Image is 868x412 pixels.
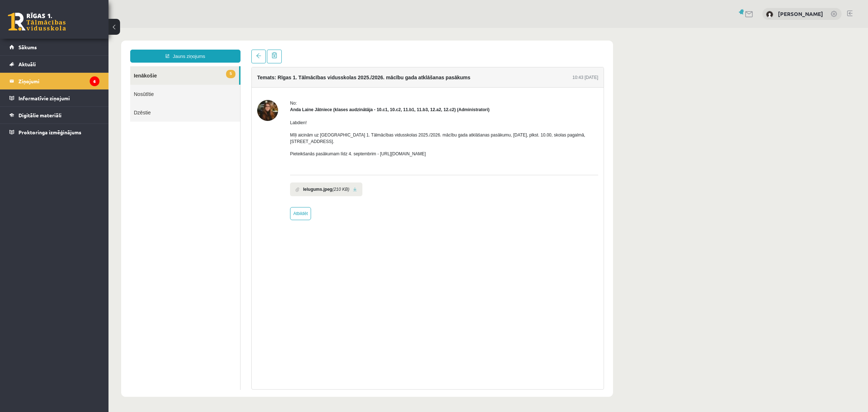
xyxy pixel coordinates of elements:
[118,42,127,50] span: 5
[8,13,66,31] a: Rīgas 1. Tālmācības vidusskola
[22,22,132,35] a: Jauns ziņojums
[18,73,99,89] legend: Ziņojumi
[182,79,381,84] strong: Anda Laine Jātniece (klases audzinātāja - 10.c1, 10.c2, 11.b1, 11.b3, 12.a2, 12.c2) (Administratori)
[182,123,490,129] p: Pieteikšanās pasākumam līdz 4. septembrim - [URL][DOMAIN_NAME]
[18,129,81,135] span: Proktoringa izmēģinājums
[18,61,36,67] span: Aktuāli
[9,39,99,55] a: Sākums
[149,47,362,52] h4: Temats: Rīgas 1. Tālmācības vidusskolas 2025./2026. mācību gada atklāšanas pasākums
[18,90,99,106] legend: Informatīvie ziņojumi
[464,46,490,53] div: 10:43 [DATE]
[18,112,61,118] span: Digitālie materiāli
[195,158,224,165] b: Ielugums.jpeg
[778,10,823,17] a: [PERSON_NAME]
[182,72,490,79] div: No:
[22,57,132,75] a: Nosūtītie
[182,92,490,98] p: Labdien!
[766,11,773,18] img: Antra Laicāne
[9,124,99,140] a: Proktoringa izmēģinājums
[9,90,99,106] a: Informatīvie ziņojumi
[182,104,490,117] p: Mīļi aicinām uz [GEOGRAPHIC_DATA] 1. Tālmācības vidusskolas 2025./2026. mācību gada atklāšanas pa...
[9,56,99,72] a: Aktuāli
[18,44,37,50] span: Sākums
[9,107,99,123] a: Digitālie materiāli
[9,73,99,89] a: Ziņojumi6
[224,158,241,165] i: (210 KB)
[182,179,203,192] a: Atbildēt
[22,75,132,94] a: Dzēstie
[149,72,170,93] img: Anda Laine Jātniece (klases audzinātāja - 10.c1, 10.c2, 11.b1, 11.b3, 12.a2, 12.c2)
[22,38,131,57] a: 5Ienākošie
[90,76,99,86] i: 6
